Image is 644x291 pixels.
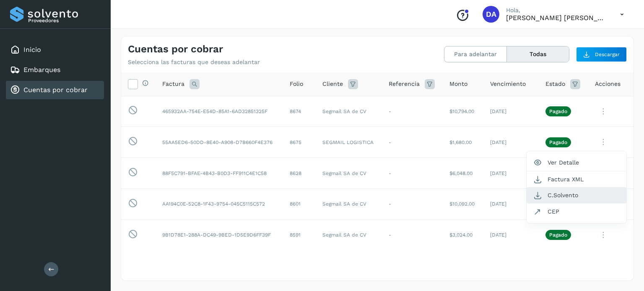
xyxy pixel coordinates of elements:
div: Cuentas por cobrar [6,81,104,99]
div: Inicio [6,41,104,59]
button: C.Solvento [527,187,626,203]
div: Embarques [6,61,104,79]
button: Ver Detalle [527,155,626,171]
button: CEP [527,203,626,219]
a: Embarques [23,66,60,74]
a: Cuentas por cobrar [23,86,88,94]
p: Proveedores [28,18,101,23]
a: Inicio [23,46,41,54]
button: Factura XML [527,171,626,187]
